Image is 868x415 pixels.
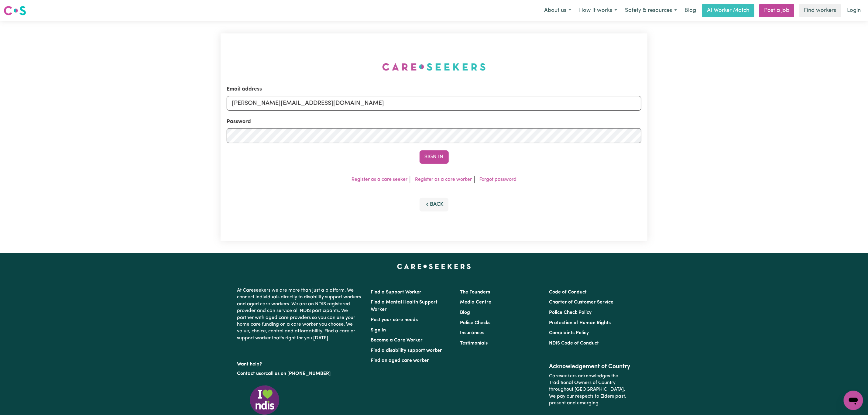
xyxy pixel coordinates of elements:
[227,96,641,111] input: Email address
[549,363,631,370] h2: Acknowledgement of Country
[460,341,488,346] a: Testimonials
[371,317,418,322] a: Post your care needs
[844,391,863,410] iframe: Button to launch messaging window, conversation in progress
[266,371,331,376] a: call us on [PHONE_NUMBER]
[549,341,599,346] a: NDIS Code of Conduct
[371,348,442,353] a: Find a disability support worker
[237,368,364,379] p: or
[460,310,470,315] a: Blog
[759,4,794,17] a: Post a job
[681,4,700,17] a: Blog
[540,4,575,17] button: About us
[227,85,262,93] label: Email address
[4,4,26,18] a: Careseekers logo
[352,177,407,182] a: Register as a care seeker
[799,4,841,17] a: Find workers
[237,285,364,344] p: At Careseekers we are more than just a platform. We connect individuals directly to disability su...
[237,358,364,368] p: Want help?
[460,321,490,325] a: Police Checks
[621,4,681,17] button: Safety & resources
[420,198,449,211] button: Back
[371,328,386,333] a: Sign In
[549,331,589,335] a: Complaints Policy
[415,177,472,182] a: Register as a care worker
[549,370,631,409] p: Careseekers acknowledges the Traditional Owners of Country throughout [GEOGRAPHIC_DATA]. We pay o...
[549,300,613,305] a: Charter of Customer Service
[460,300,491,305] a: Media Centre
[460,331,484,335] a: Insurances
[549,310,592,315] a: Police Check Policy
[549,321,611,325] a: Protection of Human Rights
[549,290,587,295] a: Code of Conduct
[575,4,621,17] button: How it works
[371,290,422,295] a: Find a Support Worker
[460,290,490,295] a: The Founders
[371,358,429,363] a: Find an aged care worker
[371,338,423,343] a: Become a Care Worker
[843,4,864,17] a: Login
[371,300,438,312] a: Find a Mental Health Support Worker
[420,150,449,164] button: Sign In
[4,5,26,16] img: Careseekers logo
[237,371,261,376] a: Contact us
[227,118,251,126] label: Password
[479,177,516,182] a: Forgot password
[702,4,754,17] a: AI Worker Match
[397,264,471,269] a: Careseekers home page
